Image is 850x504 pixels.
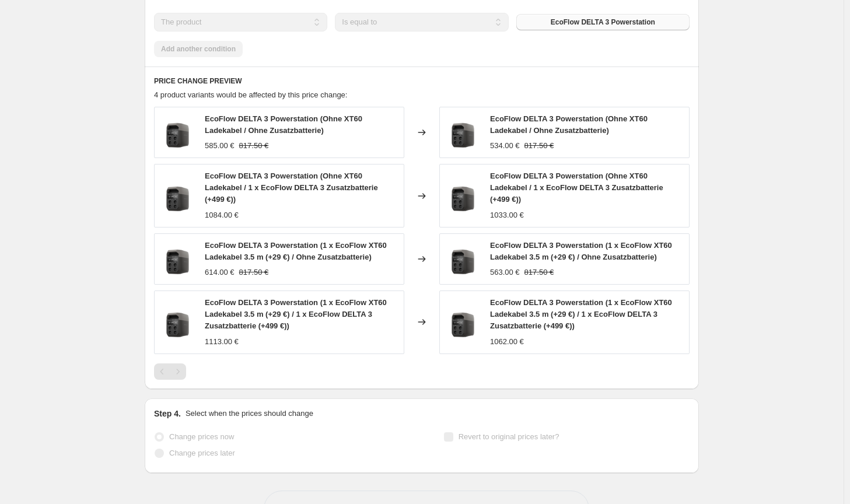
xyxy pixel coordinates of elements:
strike: 817.50 € [524,267,554,278]
div: 1062.00 € [490,336,524,348]
div: 1113.00 € [205,336,239,348]
img: 12_eda10da6-c3d1-4c84-99ec-81ae8d7f9fa9_80x.webp [446,178,481,213]
span: Change prices now [169,432,234,441]
nav: Pagination [154,363,186,380]
strike: 817.50 € [524,140,554,152]
span: Change prices later [169,449,235,457]
img: 12_eda10da6-c3d1-4c84-99ec-81ae8d7f9fa9_80x.webp [446,115,481,150]
span: Revert to original prices later? [459,432,559,441]
span: EcoFlow DELTA 3 Powerstation (1 x EcoFlow XT60 Ladekabel 3.5 m (+29 €) / Ohne Zusatzbatterie) [205,241,387,261]
span: EcoFlow DELTA 3 Powerstation (1 x EcoFlow XT60 Ladekabel 3.5 m (+29 €) / 1 x EcoFlow DELTA 3 Zusa... [205,298,387,330]
div: 1084.00 € [205,209,239,221]
div: 585.00 € [205,140,235,152]
img: 12_eda10da6-c3d1-4c84-99ec-81ae8d7f9fa9_80x.webp [160,304,195,339]
img: 12_eda10da6-c3d1-4c84-99ec-81ae8d7f9fa9_80x.webp [446,242,481,276]
span: EcoFlow DELTA 3 Powerstation (1 x EcoFlow XT60 Ladekabel 3.5 m (+29 €) / Ohne Zusatzbatterie) [490,241,672,261]
span: EcoFlow DELTA 3 Powerstation (Ohne XT60 Ladekabel / Ohne Zusatzbatterie) [205,114,362,135]
span: EcoFlow DELTA 3 Powerstation (Ohne XT60 Ladekabel / 1 x EcoFlow DELTA 3 Zusatzbatterie (+499 €)) [490,171,663,204]
img: 12_eda10da6-c3d1-4c84-99ec-81ae8d7f9fa9_80x.webp [160,178,195,213]
span: EcoFlow DELTA 3 Powerstation (Ohne XT60 Ladekabel / Ohne Zusatzbatterie) [490,114,648,135]
img: 12_eda10da6-c3d1-4c84-99ec-81ae8d7f9fa9_80x.webp [160,115,195,150]
div: 1033.00 € [490,209,524,221]
span: EcoFlow DELTA 3 Powerstation (1 x EcoFlow XT60 Ladekabel 3.5 m (+29 €) / 1 x EcoFlow DELTA 3 Zusa... [490,298,672,330]
h2: Step 4. [154,408,181,419]
strike: 817.50 € [239,267,269,278]
img: 12_eda10da6-c3d1-4c84-99ec-81ae8d7f9fa9_80x.webp [446,304,481,339]
p: Select when the prices should change [186,408,313,419]
span: EcoFlow DELTA 3 Powerstation (Ohne XT60 Ladekabel / 1 x EcoFlow DELTA 3 Zusatzbatterie (+499 €)) [205,171,378,204]
div: 614.00 € [205,267,235,278]
span: 4 product variants would be affected by this price change: [154,90,347,99]
img: 12_eda10da6-c3d1-4c84-99ec-81ae8d7f9fa9_80x.webp [160,242,195,276]
div: 563.00 € [490,267,520,278]
strike: 817.50 € [239,140,269,152]
h6: PRICE CHANGE PREVIEW [154,76,690,86]
div: 534.00 € [490,140,520,152]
